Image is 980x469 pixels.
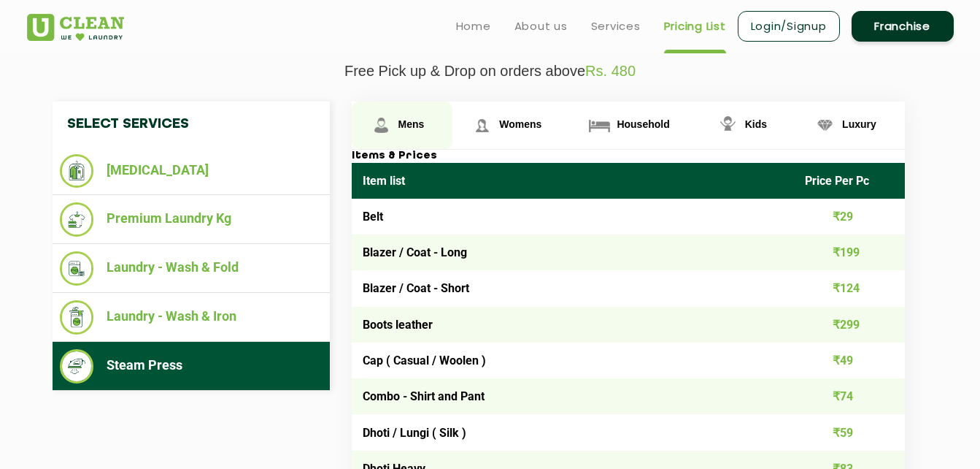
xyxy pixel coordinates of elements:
[60,202,323,237] li: Premium Laundry Kg
[456,18,491,35] a: Home
[60,251,94,286] img: Laundry - Wash & Fold
[738,11,840,42] a: Login/Signup
[794,414,905,450] td: ₹59
[794,163,905,199] th: Price Per Pc
[60,251,323,286] li: Laundry - Wash & Fold
[352,150,905,163] h3: Items & Prices
[842,118,876,130] span: Luxury
[587,113,612,138] img: Household
[369,113,394,138] img: Mens
[794,270,905,306] td: ₹124
[794,378,905,414] td: ₹74
[27,63,954,80] p: Free Pick up & Drop on orders above
[60,154,94,188] img: Dry Cleaning
[352,234,795,270] td: Blazer / Coat - Long
[745,118,767,130] span: Kids
[352,343,795,378] td: Cap ( Casual / Woolen )
[352,199,795,234] td: Belt
[53,102,330,147] h4: Select Services
[469,113,495,138] img: Womens
[664,18,726,35] a: Pricing List
[499,118,541,130] span: Womens
[60,300,323,335] li: Laundry - Wash & Iron
[794,199,905,234] td: ₹29
[60,202,94,237] img: Premium Laundry Kg
[794,307,905,343] td: ₹299
[617,118,669,130] span: Household
[514,18,568,35] a: About us
[352,307,795,343] td: Boots leather
[60,154,323,188] li: [MEDICAL_DATA]
[398,118,425,130] span: Mens
[591,18,641,35] a: Services
[27,14,124,41] img: UClean Laundry and Dry Cleaning
[60,349,323,384] li: Steam Press
[352,378,795,414] td: Combo - Shirt and Pant
[60,300,94,335] img: Laundry - Wash & Iron
[60,349,94,384] img: Steam Press
[585,63,636,79] span: Rs. 480
[352,270,795,306] td: Blazer / Coat - Short
[794,234,905,270] td: ₹199
[794,343,905,378] td: ₹49
[715,113,741,138] img: Kids
[812,113,838,138] img: Luxury
[352,163,795,199] th: Item list
[852,11,954,42] a: Franchise
[352,414,795,450] td: Dhoti / Lungi ( Silk )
